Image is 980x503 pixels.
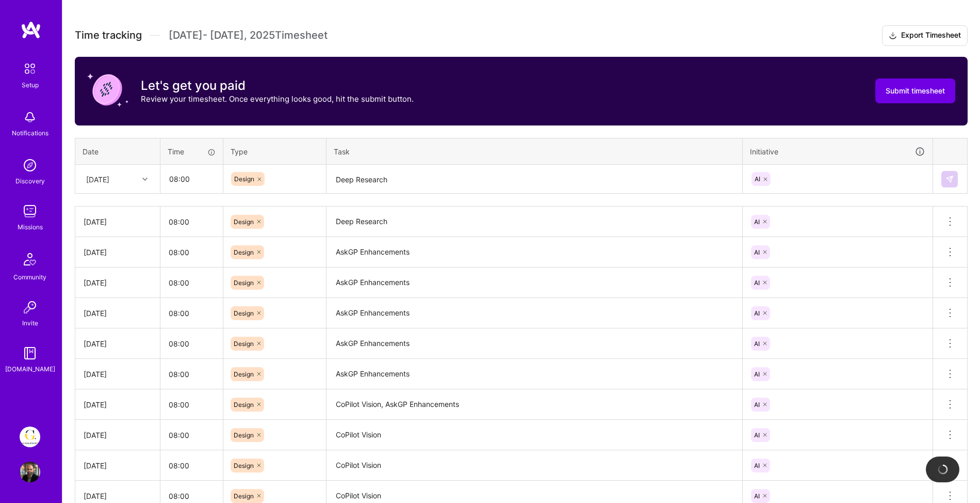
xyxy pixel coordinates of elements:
div: [DATE] [84,338,152,349]
span: AI [754,401,760,408]
span: AI [754,340,760,348]
span: Design [234,431,254,439]
div: [DATE] [84,369,152,380]
span: Design [234,248,254,256]
div: Missions [18,222,43,232]
img: coin [87,69,128,111]
img: guide book [20,343,40,364]
th: Task [326,138,743,165]
span: AI [754,248,760,256]
span: AI [754,431,760,439]
textarea: AskGP Enhancements [328,329,741,358]
span: [DATE] - [DATE] , 2025 Timesheet [169,29,328,42]
textarea: AskGP Enhancements [328,238,741,266]
span: Design [234,279,254,287]
span: Design [234,175,254,183]
div: [DATE] [86,174,109,184]
input: HH:MM [160,391,223,418]
input: HH:MM [160,239,223,266]
span: Design [234,218,254,226]
span: Submit timesheet [886,86,945,96]
img: Community [18,247,42,272]
div: [DATE] [84,399,152,410]
span: Design [234,340,254,348]
div: Invite [22,318,38,328]
div: [DATE] [84,247,152,258]
span: Design [234,462,254,469]
img: loading [937,464,949,475]
div: Community [13,272,46,282]
i: icon Chevron [142,177,148,182]
div: Setup [22,80,39,90]
img: Invite [20,297,40,318]
textarea: Deep Research [328,166,741,193]
input: HH:MM [160,208,223,235]
span: AI [754,309,760,317]
textarea: CoPilot Vision [328,451,741,480]
input: HH:MM [161,165,222,193]
img: bell [20,107,40,128]
span: Design [234,401,254,408]
a: Guidepoint: Client Platform [17,427,43,447]
img: teamwork [20,201,40,222]
span: Time tracking [75,29,142,42]
span: AI [754,279,760,287]
input: HH:MM [160,330,223,357]
button: Export Timesheet [882,25,968,46]
input: HH:MM [160,421,223,449]
img: Submit [945,175,954,183]
input: HH:MM [160,360,223,388]
div: [DOMAIN_NAME] [5,364,55,374]
textarea: AskGP Enhancements [328,360,741,388]
p: Review your timesheet. Once everything looks good, hit the submit button. [141,93,414,104]
textarea: CoPilot Vision [328,421,741,449]
textarea: CoPilot Vision, AskGP Enhancements [328,390,741,419]
div: [DATE] [84,491,152,501]
div: Initiative [750,146,925,158]
span: AI [754,370,760,378]
span: AI [754,462,760,469]
textarea: AskGP Enhancements [328,299,741,327]
span: Design [234,370,254,378]
div: null [941,171,959,187]
div: [DATE] [84,308,152,319]
div: Discovery [15,176,45,186]
img: User Avatar [20,462,40,482]
button: Submit timesheet [875,78,955,103]
a: User Avatar [17,462,43,482]
div: [DATE] [84,460,152,471]
span: Design [234,309,254,317]
img: discovery [20,155,40,176]
span: AI [754,218,760,226]
span: Design [234,492,254,500]
input: HH:MM [160,300,223,327]
img: logo [21,21,41,39]
textarea: Deep Research [328,208,741,237]
input: HH:MM [160,269,223,296]
th: Date [75,138,160,165]
span: AI [754,492,760,500]
div: [DATE] [84,216,152,227]
img: Guidepoint: Client Platform [20,427,40,447]
div: Notifications [12,128,48,138]
i: icon Download [889,30,897,41]
img: setup [19,58,41,80]
textarea: AskGP Enhancements [328,269,741,297]
div: [DATE] [84,430,152,441]
th: Type [223,138,326,165]
h3: Let's get you paid [141,78,414,93]
input: HH:MM [160,452,223,479]
div: Time [168,146,216,157]
span: AI [755,175,760,183]
div: [DATE] [84,277,152,288]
